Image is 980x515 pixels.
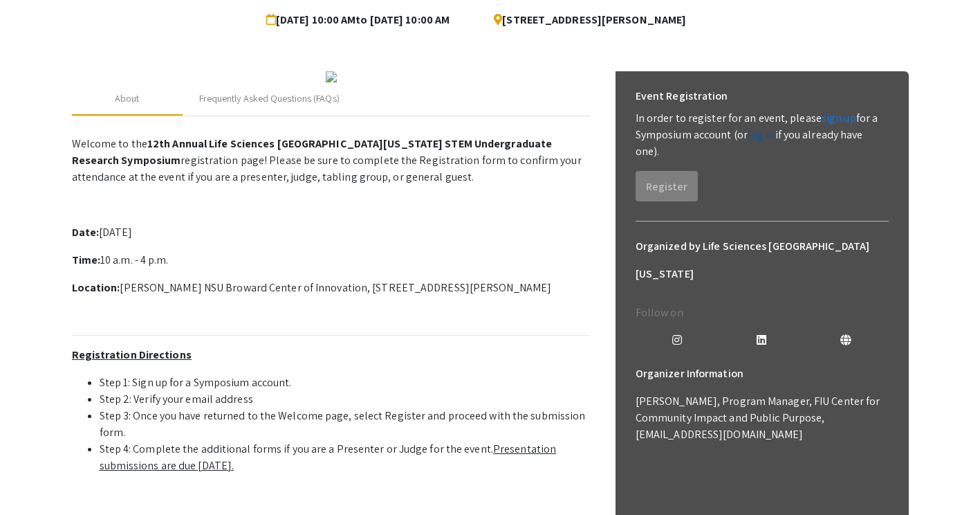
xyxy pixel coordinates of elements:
p: Follow on [636,305,889,321]
a: sign up [822,111,856,125]
h6: Organizer Information [636,360,889,388]
strong: Location: [72,280,120,295]
a: log in [748,127,775,142]
span: [STREET_ADDRESS][PERSON_NAME] [483,6,686,34]
li: Step 4: Complete the additional forms if you are a Presenter or Judge for the event. [100,441,591,474]
li: Step 1: Sign up for a Symposium account. [100,374,591,391]
button: Register [636,171,698,201]
u: Registration Directions [72,347,192,362]
p: 10 a.m. - 4 p.m. [72,252,591,269]
p: [PERSON_NAME] NSU Broward Center of Innovation, [STREET_ADDRESS][PERSON_NAME] [72,280,591,296]
img: 32153a09-f8cb-4114-bf27-cfb6bc84fc69.png [326,71,337,82]
u: Presentation submissions are due [DATE]. [100,442,557,473]
strong: Time: [72,253,101,267]
h6: Event Registration [636,82,728,110]
iframe: Chat [10,453,59,505]
div: About [115,91,140,106]
p: In order to register for an event, please for a Symposium account (or if you already have one). [636,110,889,160]
li: Step 2: Verify your email address [100,391,591,408]
div: Frequently Asked Questions (FAQs) [199,91,340,106]
strong: 12th Annual Life Sciences [GEOGRAPHIC_DATA][US_STATE] STEM Undergraduate Research Symposium [72,136,553,168]
strong: Date: [72,225,100,240]
p: [DATE] [72,224,591,241]
h6: Organized by Life Sciences [GEOGRAPHIC_DATA][US_STATE] [636,233,889,288]
p: [PERSON_NAME], Program Manager, FIU Center for Community Impact and Public Purpose, [EMAIL_ADDRES... [636,393,889,443]
span: [DATE] 10:00 AM to [DATE] 10:00 AM [266,6,455,34]
p: Welcome to the registration page! Please be sure to complete the Registration form to confirm you... [72,136,591,186]
li: Step 3: Once you have returned to the Welcome page, select Register and proceed with the submissi... [100,408,591,441]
